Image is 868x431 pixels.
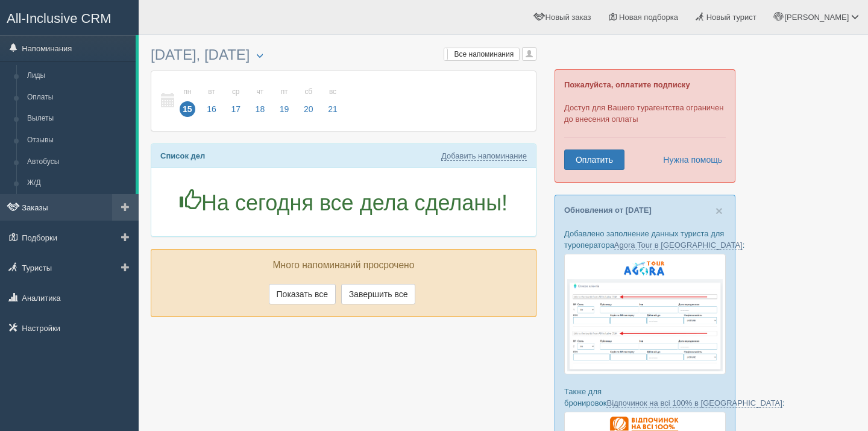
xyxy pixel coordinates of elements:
[441,151,527,161] a: Добавить напоминание
[273,80,296,122] a: пт 19
[228,87,244,97] small: ср
[1,1,138,34] a: All-Inclusive CRM
[564,206,652,215] a: Обновления от [DATE]
[784,13,849,22] span: [PERSON_NAME]
[180,101,195,117] span: 15
[269,284,336,304] button: Показать все
[22,65,136,87] a: Лиды
[454,50,514,58] span: Все напоминания
[22,130,136,151] a: Отзывы
[715,204,723,218] span: ×
[706,13,756,22] span: Новый турист
[564,228,726,251] p: Добавлено заполнение данных туриста для туроператора :
[22,108,136,130] a: Вылеты
[22,87,136,109] a: Оплаты
[715,204,723,217] button: Close
[224,80,247,122] a: ср 17
[321,80,341,122] a: вс 21
[301,87,316,97] small: сб
[228,101,244,117] span: 17
[249,80,272,122] a: чт 18
[22,151,136,173] a: Автобусы
[160,259,527,272] p: Много напоминаний просрочено
[564,254,726,374] img: agora-tour-%D1%84%D0%BE%D1%80%D0%BC%D0%B0-%D0%B1%D1%80%D0%BE%D0%BD%D1%8E%D0%B2%D0%B0%D0%BD%D0%BD%...
[325,87,341,97] small: вс
[160,189,527,215] h1: На сегодня все дела сделаны!
[564,149,624,170] a: Оплатить
[180,87,195,97] small: пн
[297,80,320,122] a: сб 20
[614,241,743,250] a: Agora Tour в [GEOGRAPHIC_DATA]
[555,69,735,183] div: Доступ для Вашего турагентства ограничен до внесения оплаты
[176,80,199,122] a: пн 15
[301,101,316,117] span: 20
[564,386,726,409] p: Также для бронировок :
[253,101,268,117] span: 18
[277,101,292,117] span: 19
[204,87,219,97] small: вт
[546,13,591,22] span: Новый заказ
[204,101,219,117] span: 16
[325,101,341,117] span: 21
[22,172,136,194] a: Ж/Д
[619,13,678,22] span: Новая подборка
[151,47,536,64] h3: [DATE], [DATE]
[7,11,112,26] span: All-Inclusive CRM
[606,398,782,408] a: Відпочинок на всі 100% в [GEOGRAPHIC_DATA]
[655,149,723,170] a: Нужна помощь
[253,87,268,97] small: чт
[277,87,292,97] small: пт
[200,80,223,122] a: вт 16
[160,151,205,160] b: Список дел
[564,80,690,89] b: Пожалуйста, оплатите подписку
[341,284,416,304] button: Завершить все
